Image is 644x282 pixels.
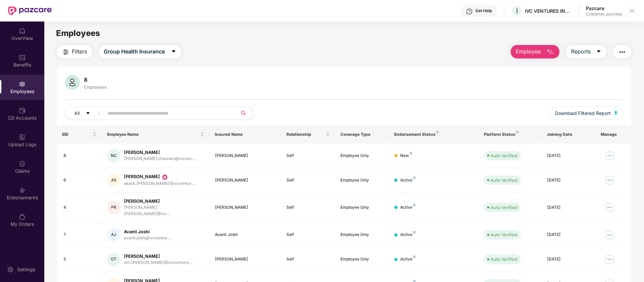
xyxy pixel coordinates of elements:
img: svg+xml;base64,PHN2ZyB4bWxucz0iaHR0cDovL3d3dy53My5vcmcvMjAwMC9zdmciIHdpZHRoPSIyNCIgaGVpZ2h0PSIyNC... [618,48,626,56]
img: svg+xml;base64,PHN2ZyB4bWxucz0iaHR0cDovL3d3dy53My5vcmcvMjAwMC9zdmciIHhtbG5zOnhsaW5rPSJodHRwOi8vd3... [546,48,554,56]
button: Filters [57,45,92,58]
span: caret-down [171,49,176,55]
th: EID [57,125,102,144]
img: svg+xml;base64,PHN2ZyB4bWxucz0iaHR0cDovL3d3dy53My5vcmcvMjAwMC9zdmciIHdpZHRoPSI4IiBoZWlnaHQ9IjgiIH... [413,176,416,179]
span: Download Filtered Report [555,110,611,117]
div: Pazcare [586,5,622,11]
div: om.[PERSON_NAME]@ivcventure.... [124,259,193,266]
img: svg+xml;base64,PHN2ZyBpZD0iU2V0dGluZy0yMHgyMCIgeG1sbnM9Imh0dHA6Ly93d3cudzMub3JnLzIwMDAvc3ZnIiB3aW... [7,266,14,273]
img: New Pazcare Logo [8,6,52,15]
div: 6 [63,177,96,184]
span: Employee [516,47,541,56]
span: Relationship [286,132,324,137]
div: Auto Verified [491,177,517,184]
img: svg+xml;base64,PHN2ZyB4bWxucz0iaHR0cDovL3d3dy53My5vcmcvMjAwMC9zdmciIHhtbG5zOnhsaW5rPSJodHRwOi8vd3... [614,111,617,115]
div: [DATE] [547,256,590,263]
div: Self [286,153,329,159]
div: [PERSON_NAME].[PERSON_NAME]@ivc... [124,204,204,217]
div: AS [107,173,121,187]
span: Filters [72,47,87,56]
img: svg+xml;base64,PHN2ZyB4bWxucz0iaHR0cDovL3d3dy53My5vcmcvMjAwMC9zdmciIHdpZHRoPSI4IiBoZWlnaHQ9IjgiIH... [413,255,416,258]
div: akash.[PERSON_NAME]@ivcventur... [124,180,195,187]
span: search [237,111,250,116]
div: Active [400,204,416,211]
img: manageButton [604,150,615,161]
div: Auto Verified [491,152,517,159]
div: [PERSON_NAME] [124,149,194,156]
div: Auto Verified [491,231,517,238]
th: Coverage Type [335,125,389,144]
img: svg+xml;base64,PHN2ZyBpZD0iQmVuZWZpdHMiIHhtbG5zPSJodHRwOi8vd3d3LnczLm9yZy8yMDAwL3N2ZyIgd2lkdGg9Ij... [19,54,26,61]
button: Employee [511,45,559,58]
img: svg+xml;base64,PHN2ZyBpZD0iRHJvcGRvd24tMzJ4MzIiIHhtbG5zPSJodHRwOi8vd3d3LnczLm9yZy8yMDAwL3N2ZyIgd2... [629,8,635,13]
img: manageButton [604,230,615,240]
div: [PERSON_NAME] [124,253,193,259]
div: NC [107,149,121,162]
span: EID [62,132,91,137]
div: avanti.joshi@ivcventur... [124,235,171,241]
div: OT [107,253,121,266]
img: svg+xml;base64,PHN2ZyB4bWxucz0iaHR0cDovL3d3dy53My5vcmcvMjAwMC9zdmciIHdpZHRoPSI4IiBoZWlnaHQ9IjgiIH... [436,131,439,133]
button: Allcaret-down [65,107,106,120]
button: Download Filtered Report [550,107,623,120]
div: [DATE] [547,177,590,184]
div: Active [400,256,416,263]
span: Employee Name [107,132,199,137]
img: svg+xml;base64,PHN2ZyBpZD0iVXBsb2FkX0xvZ3MiIGRhdGEtbmFtZT0iVXBsb2FkIExvZ3MiIHhtbG5zPSJodHRwOi8vd3... [19,134,26,140]
img: svg+xml;base64,PHN2ZyBpZD0iTXlfT3JkZXJzIiBkYXRhLW5hbWU9Ik15IE9yZGVycyIgeG1sbnM9Imh0dHA6Ly93d3cudz... [19,213,26,220]
div: Self [286,204,329,211]
div: [PERSON_NAME] [215,204,276,211]
span: Employees [56,28,100,38]
span: All [74,110,80,117]
div: Employee Only [340,177,383,184]
span: Reports [571,47,591,56]
img: svg+xml;base64,PHN2ZyB4bWxucz0iaHR0cDovL3d3dy53My5vcmcvMjAwMC9zdmciIHdpZHRoPSI4IiBoZWlnaHQ9IjgiIH... [413,204,416,206]
img: manageButton [604,254,615,265]
div: 8 [83,76,108,83]
button: search [237,107,254,120]
div: [PERSON_NAME] [215,153,276,159]
div: Self [286,177,329,184]
div: 4 [63,204,96,211]
div: New [400,153,412,159]
div: [PERSON_NAME] [124,198,204,204]
div: Self [286,256,329,263]
div: Employee Only [340,153,383,159]
div: Employees [83,84,108,90]
div: IVC VENTURES INTERNATIONAL INNOVATION PRIVATE LIMITED [525,8,572,14]
div: Employee Only [340,204,383,211]
div: Auto Verified [491,204,517,211]
div: [DATE] [547,232,590,238]
th: Joining Date [542,125,595,144]
img: svg+xml;base64,PHN2ZyB4bWxucz0iaHR0cDovL3d3dy53My5vcmcvMjAwMC9zdmciIHdpZHRoPSI4IiBoZWlnaHQ9IjgiIH... [410,152,412,155]
div: Employee Only [340,232,383,238]
span: Group Health Insurance [104,47,165,56]
img: svg+xml;base64,PHN2ZyBpZD0iRW1wbG95ZWVzIiB4bWxucz0iaHR0cDovL3d3dy53My5vcmcvMjAwMC9zdmciIHdpZHRoPS... [19,81,26,87]
img: svg+xml;base64,PHN2ZyBpZD0iRW5kb3JzZW1lbnRzIiB4bWxucz0iaHR0cDovL3d3dy53My5vcmcvMjAwMC9zdmciIHdpZH... [19,187,26,194]
img: svg+xml;base64,PHN2ZyBpZD0iSG9tZSIgeG1sbnM9Imh0dHA6Ly93d3cudzMub3JnLzIwMDAvc3ZnIiB3aWR0aD0iMjAiIG... [19,28,26,34]
div: Active [400,177,416,184]
th: Manage [595,125,631,144]
div: Avanti Joshi [215,232,276,238]
div: Auto Verified [491,256,517,263]
div: Platform Status [484,132,536,137]
div: Settings [15,266,37,273]
div: [PERSON_NAME] [215,177,276,184]
img: svg+xml;base64,PHN2ZyBpZD0iSGVscC0zMngzMiIgeG1sbnM9Imh0dHA6Ly93d3cudzMub3JnLzIwMDAvc3ZnIiB3aWR0aD... [466,8,473,15]
span: caret-down [86,111,90,116]
div: PK [107,201,121,214]
span: caret-down [596,49,601,55]
div: 8 [63,153,96,159]
img: manageButton [604,175,615,186]
div: [DATE] [547,204,590,211]
div: 7 [63,232,96,238]
div: Self [286,232,329,238]
div: [PERSON_NAME].chauhan@ivcven... [124,156,194,162]
button: Reportscaret-down [566,45,606,58]
div: Active [400,232,416,238]
img: svg+xml;base64,PHN2ZyBpZD0iQ0RfQWNjb3VudHMiIGRhdGEtbmFtZT0iQ0QgQWNjb3VudHMiIHhtbG5zPSJodHRwOi8vd3... [19,107,26,114]
div: Get Help [475,8,492,13]
img: svg+xml;base64,PHN2ZyB4bWxucz0iaHR0cDovL3d3dy53My5vcmcvMjAwMC9zdmciIHhtbG5zOnhsaW5rPSJodHRwOi8vd3... [65,75,80,90]
div: [PERSON_NAME] [124,173,195,180]
img: manageButton [604,202,615,213]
